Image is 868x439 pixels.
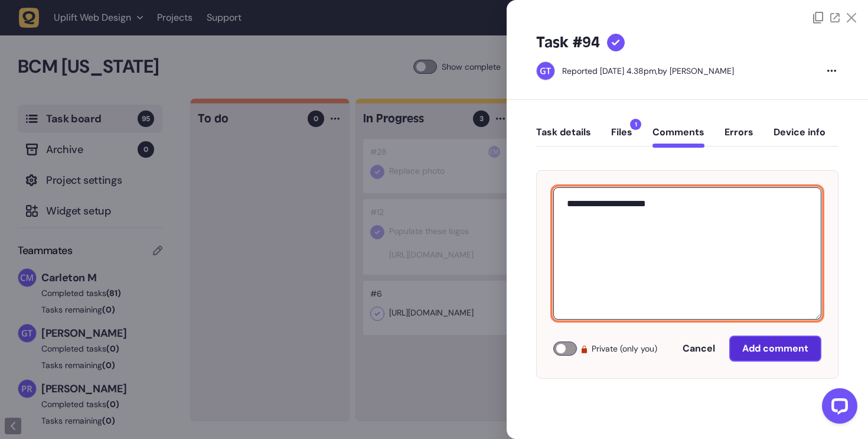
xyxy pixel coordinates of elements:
[774,126,825,148] button: Device info
[725,126,753,148] button: Errors
[562,65,734,77] div: by [PERSON_NAME]
[729,336,821,362] button: Add comment
[537,62,554,80] img: Graham Thompson
[812,383,862,433] iframe: LiveChat chat widget
[536,126,591,148] button: Task details
[630,119,641,130] span: 1
[536,33,600,52] h5: Task #94
[683,342,715,355] span: Cancel
[611,126,632,148] button: Files
[742,342,808,355] span: Add comment
[652,126,704,148] button: Comments
[562,66,658,76] div: Reported [DATE] 4.38pm,
[671,337,727,360] button: Cancel
[592,342,657,356] span: Private (only you)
